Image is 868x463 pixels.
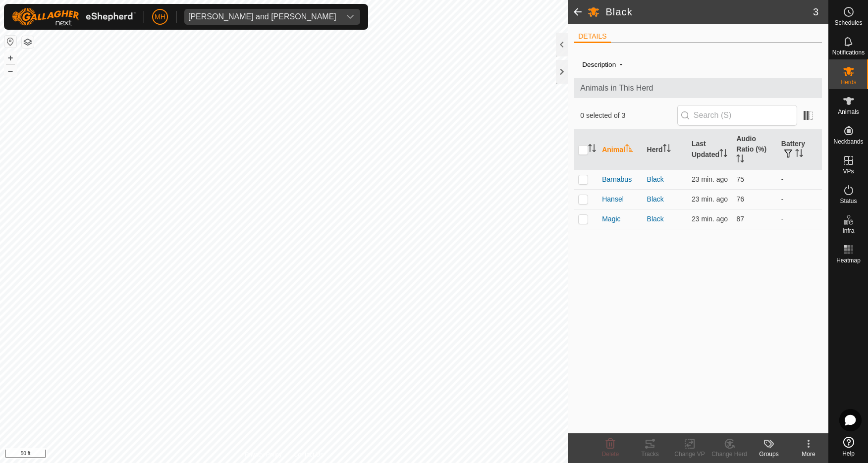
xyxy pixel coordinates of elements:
span: Magic [602,214,620,224]
div: Black [647,174,684,185]
div: More [789,450,828,459]
span: Heatmap [836,257,861,263]
img: Gallagher Logo [12,8,136,26]
span: Aug 10, 2025, 6:40 PM [692,175,728,183]
span: 87 [736,215,744,223]
td: - [777,169,822,189]
button: Map Layers [22,36,34,48]
div: [PERSON_NAME] and [PERSON_NAME] [188,13,336,21]
span: Animals in This Herd [580,82,816,94]
span: Rick and Mary Hebbard [184,9,340,25]
input: Search (S) [677,105,797,126]
button: Reset Map [4,36,16,48]
th: Animal [598,130,643,170]
div: Change VP [670,450,709,459]
button: + [4,52,16,64]
span: Neckbands [833,139,863,145]
div: Black [647,194,684,205]
a: Contact Us [294,450,323,459]
span: 75 [736,175,744,183]
span: Aug 10, 2025, 6:40 PM [692,195,728,203]
span: Barnabus [602,174,632,185]
th: Herd [643,130,688,170]
span: Animals [838,109,859,115]
span: VPs [843,168,854,174]
p-sorticon: Activate to sort [719,151,727,158]
td: - [777,209,822,229]
span: MH [155,12,165,22]
div: dropdown trigger [340,9,360,25]
div: Groups [749,450,789,459]
p-sorticon: Activate to sort [663,146,671,154]
span: Infra [842,228,854,234]
span: Herds [840,79,856,85]
li: DETAILS [574,31,610,43]
a: Privacy Policy [245,450,282,459]
div: Change Herd [709,450,749,459]
span: Status [840,198,857,204]
span: - [616,56,626,72]
span: Notifications [832,50,865,55]
th: Last Updated [688,130,732,170]
span: Hansel [602,194,624,205]
span: 0 selected of 3 [580,110,677,121]
span: Aug 10, 2025, 6:40 PM [692,215,728,223]
label: Description [582,61,616,68]
th: Audio Ratio (%) [732,130,777,170]
div: Tracks [630,450,670,459]
span: Schedules [834,20,862,26]
p-sorticon: Activate to sort [736,156,744,164]
button: – [4,65,16,77]
a: Help [829,433,868,461]
td: - [777,189,822,209]
span: 3 [813,4,818,19]
span: Delete [602,451,619,458]
h2: Black [605,6,813,18]
span: 76 [736,195,744,203]
th: Battery [777,130,822,170]
span: Help [842,451,855,457]
p-sorticon: Activate to sort [795,151,803,158]
p-sorticon: Activate to sort [588,146,596,154]
div: Black [647,214,684,224]
p-sorticon: Activate to sort [625,146,633,154]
